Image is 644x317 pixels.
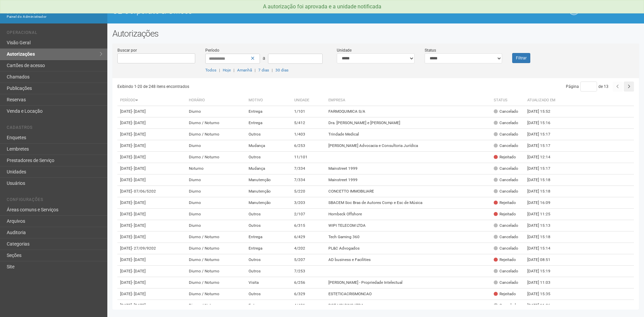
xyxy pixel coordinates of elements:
[246,174,291,186] td: Manutenção
[246,117,291,129] td: Entrega
[337,47,352,53] label: Unidade
[326,209,491,220] td: Hornbeck Offshore
[272,68,273,72] span: |
[326,95,491,106] th: Empresa
[425,47,436,53] label: Status
[326,129,491,140] td: Trindade Medical
[494,166,518,171] div: Cancelado
[132,109,146,114] span: - [DATE]
[246,220,291,231] td: Outros
[291,243,326,254] td: 4/202
[494,234,518,240] div: Cancelado
[255,68,256,72] span: |
[186,231,246,243] td: Diurno / Noturno
[291,140,326,152] td: 6/253
[494,303,518,308] div: Cancelado
[223,68,231,72] a: Hoje
[117,300,186,311] td: [DATE]
[525,300,561,311] td: [DATE] 11:26
[117,243,186,254] td: [DATE]
[132,120,146,125] span: - [DATE]
[512,53,530,63] button: Filtrar
[291,197,326,209] td: 3/203
[275,68,288,72] a: 30 dias
[246,254,291,266] td: Outros
[525,277,561,288] td: [DATE] 11:03
[117,209,186,220] td: [DATE]
[205,47,219,53] label: Período
[263,55,265,61] span: a
[291,129,326,140] td: 1/403
[132,166,146,171] span: - [DATE]
[494,177,518,183] div: Cancelado
[525,288,561,300] td: [DATE] 15:35
[326,106,491,117] td: FARMOQUIMICA S/A
[132,292,146,296] span: - [DATE]
[525,254,561,266] td: [DATE] 08:51
[186,186,246,197] td: Diurno
[132,223,146,228] span: - [DATE]
[291,117,326,129] td: 5/412
[326,243,491,254] td: PL&C Advogados
[186,163,246,174] td: Noturno
[494,131,518,137] div: Cancelado
[246,288,291,300] td: Outros
[246,186,291,197] td: Manutenção
[186,129,246,140] td: Diurno / Noturno
[205,68,216,72] a: Todos
[291,277,326,288] td: 6/256
[117,47,137,53] label: Buscar por
[186,95,246,106] th: Horário
[132,155,146,159] span: - [DATE]
[233,68,234,72] span: |
[132,132,146,137] span: - [DATE]
[186,117,246,129] td: Diurno / Noturno
[525,186,561,197] td: [DATE] 15:18
[246,243,291,254] td: Entrega
[291,209,326,220] td: 2/107
[494,109,518,114] div: Cancelado
[186,288,246,300] td: Diurno / Noturno
[117,277,186,288] td: [DATE]
[258,68,269,72] a: 7 dias
[117,140,186,152] td: [DATE]
[525,231,561,243] td: [DATE] 15:18
[525,220,561,231] td: [DATE] 15:13
[326,197,491,209] td: SBACEM Soc Bras de Autores Comp e Esc de Música
[326,288,491,300] td: ESTETICACRISMONCAO
[326,186,491,197] td: CONCETTO IMMOBILIARE
[186,152,246,163] td: Diurno / Noturno
[525,266,561,277] td: [DATE] 15:19
[326,254,491,266] td: AD business e Facilities
[326,277,491,288] td: [PERSON_NAME] - Propriedade Intelectual
[117,220,186,231] td: [DATE]
[525,197,561,209] td: [DATE] 16:09
[132,189,156,194] span: - 07/06/5202
[246,231,291,243] td: Entrega
[246,197,291,209] td: Manutenção
[246,106,291,117] td: Entrega
[117,163,186,174] td: [DATE]
[494,143,518,149] div: Cancelado
[246,277,291,288] td: Visita
[117,82,376,92] div: Exibindo 1-20 de 248 itens encontrados
[117,129,186,140] td: [DATE]
[494,257,516,263] div: Rejeitado
[525,152,561,163] td: [DATE] 12:14
[525,174,561,186] td: [DATE] 15:18
[112,7,371,15] h1: O2 Corporate & Offices
[117,152,186,163] td: [DATE]
[291,174,326,186] td: 7/334
[132,200,146,205] span: - [DATE]
[525,106,561,117] td: [DATE] 15:52
[494,223,518,228] div: Cancelado
[494,154,516,160] div: Rejeitado
[494,211,516,217] div: Rejeitado
[186,197,246,209] td: Diurno
[117,266,186,277] td: [DATE]
[186,243,246,254] td: Diurno / Noturno
[237,68,252,72] a: Amanhã
[291,163,326,174] td: 7/334
[117,231,186,243] td: [DATE]
[326,140,491,152] td: [PERSON_NAME] Advocacia e Consultoria Jurídica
